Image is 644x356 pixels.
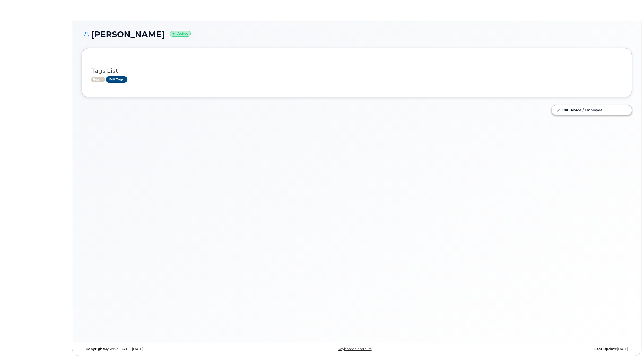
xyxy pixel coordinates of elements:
[91,77,105,82] span: Active
[82,30,632,39] h1: [PERSON_NAME]
[170,31,191,37] small: Active
[552,105,632,115] a: Edit Device / Employee
[338,347,371,351] a: Keyboard Shortcuts
[594,347,617,351] strong: Last Update
[85,347,104,351] strong: Copyright
[91,68,622,74] h3: Tags List
[82,347,265,351] div: MyServe [DATE]–[DATE]
[448,347,632,351] div: [DATE]
[106,76,127,83] a: Edit Tags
